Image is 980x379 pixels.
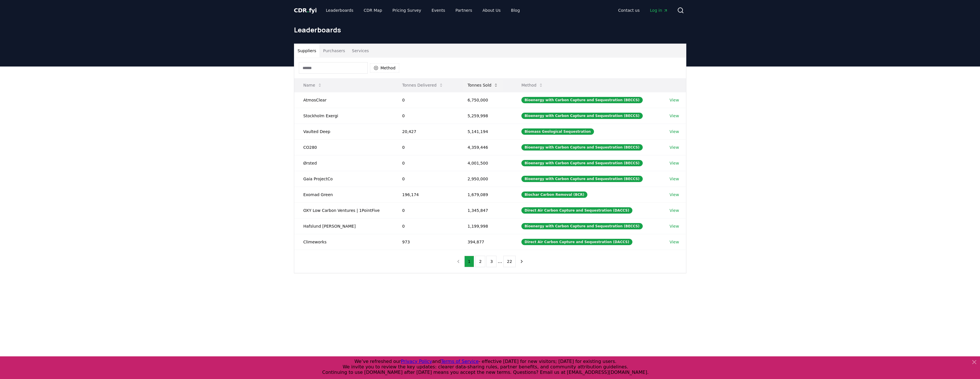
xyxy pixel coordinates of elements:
[458,171,512,187] td: 2,950,000
[458,92,512,108] td: 6,750,000
[521,223,643,229] div: Bioenergy with Carbon Capture and Sequestration (BECCS)
[393,155,458,171] td: 0
[398,79,448,91] button: Tonnes Delivered
[613,5,644,15] a: Contact us
[475,256,485,267] button: 2
[521,128,594,135] div: Biomass Geological Sequestration
[650,7,668,13] span: Log in
[517,256,527,267] button: next page
[294,234,393,250] td: Climeworks
[294,7,317,14] span: CDR fyi
[359,5,387,15] a: CDR Map
[294,44,320,58] button: Suppliers
[669,176,679,182] a: View
[393,108,458,124] td: 0
[294,92,393,108] td: AtmosClear
[458,202,512,218] td: 1,345,847
[669,113,679,119] a: View
[464,256,474,267] button: 1
[294,124,393,139] td: Vaulted Deep
[669,223,679,229] a: View
[669,129,679,134] a: View
[669,97,679,103] a: View
[370,63,400,73] button: Method
[458,108,512,124] td: 5,259,998
[669,239,679,245] a: View
[294,218,393,234] td: Hafslund [PERSON_NAME]
[458,234,512,250] td: 394,877
[294,108,393,124] td: Stockholm Exergi
[458,139,512,155] td: 4,359,446
[294,187,393,202] td: Exomad Green
[458,124,512,139] td: 5,141,194
[517,79,548,91] button: Method
[669,208,679,213] a: View
[319,44,348,58] button: Purchasers
[458,218,512,234] td: 1,199,998
[669,192,679,198] a: View
[294,202,393,218] td: OXY Low Carbon Ventures | 1PointFive
[521,239,632,245] div: Direct Air Carbon Capture and Sequestration (DACCS)
[506,5,525,15] a: Blog
[451,5,477,15] a: Partners
[388,5,426,15] a: Pricing Survey
[521,160,643,166] div: Bioenergy with Carbon Capture and Sequestration (BECCS)
[393,202,458,218] td: 0
[486,256,496,267] button: 3
[348,44,372,58] button: Services
[521,192,587,198] div: Biochar Carbon Removal (BCR)
[393,187,458,202] td: 196,174
[307,7,309,14] span: .
[294,139,393,155] td: CO280
[299,79,327,91] button: Name
[645,5,672,15] a: Log in
[294,25,686,34] h1: Leaderboards
[393,92,458,108] td: 0
[521,207,632,214] div: Direct Air Carbon Capture and Sequestration (DACCS)
[393,171,458,187] td: 0
[294,171,393,187] td: Gaia ProjectCo
[498,258,502,265] li: ...
[321,5,358,15] a: Leaderboards
[393,218,458,234] td: 0
[503,256,516,267] button: 22
[613,5,672,15] nav: Main
[321,5,524,15] nav: Main
[669,144,679,150] a: View
[458,155,512,171] td: 4,001,500
[521,97,643,103] div: Bioenergy with Carbon Capture and Sequestration (BECCS)
[669,160,679,166] a: View
[458,187,512,202] td: 1,679,089
[521,113,643,119] div: Bioenergy with Carbon Capture and Sequestration (BECCS)
[393,234,458,250] td: 973
[294,6,317,14] a: CDR.fyi
[463,79,503,91] button: Tonnes Sold
[521,144,643,151] div: Bioenergy with Carbon Capture and Sequestration (BECCS)
[393,124,458,139] td: 20,427
[427,5,450,15] a: Events
[521,176,643,182] div: Bioenergy with Carbon Capture and Sequestration (BECCS)
[294,155,393,171] td: Ørsted
[478,5,505,15] a: About Us
[393,139,458,155] td: 0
